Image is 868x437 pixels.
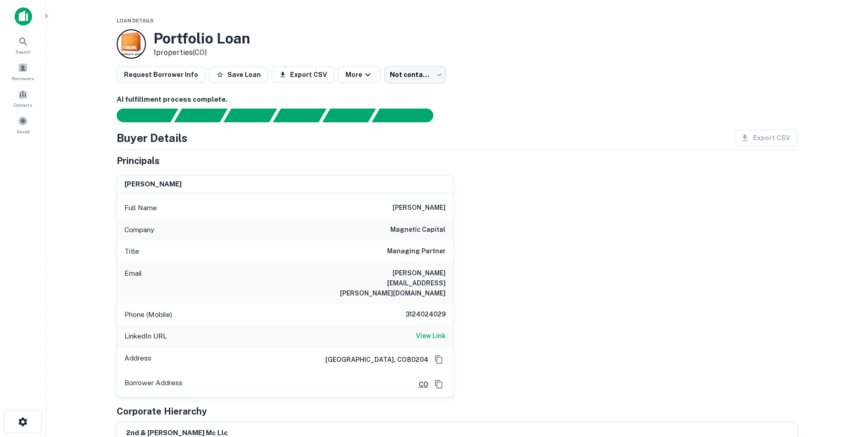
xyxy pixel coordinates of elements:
button: Copy Address [432,353,446,366]
p: Title [124,246,139,257]
h5: Corporate Hierarchy [117,404,207,418]
img: capitalize-icon.png [15,7,32,26]
h5: Principals [117,154,160,168]
div: Principals found, still searching for contact information. This may take time... [322,109,376,122]
p: 1 properties (CO) [153,47,250,58]
a: View Link [416,331,446,342]
p: Email [124,268,142,298]
div: Your request is received and processing... [174,109,227,122]
span: Borrowers [12,75,34,82]
div: AI fulfillment process complete. [372,109,444,122]
h6: 3124024029 [391,309,446,320]
a: Saved [3,112,43,137]
button: Export CSV [272,66,334,83]
a: Search [3,33,43,57]
h6: [PERSON_NAME][EMAIL_ADDRESS][PERSON_NAME][DOMAIN_NAME] [336,268,446,298]
p: Full Name [124,202,157,213]
p: Phone (Mobile) [124,309,172,320]
h4: Buyer Details [117,130,188,146]
h6: [PERSON_NAME] [124,179,182,190]
p: Borrower Address [124,377,183,391]
h6: View Link [416,331,446,341]
div: Sending borrower request to AI... [106,109,174,122]
h3: Portfolio Loan [153,30,250,47]
span: Loan Details [117,18,154,23]
div: Documents found, AI parsing details... [223,109,277,122]
p: Address [124,353,151,366]
h6: Managing Partner [387,246,446,257]
span: Contacts [14,101,32,109]
h6: [PERSON_NAME] [393,202,446,213]
a: Borrowers [3,59,43,84]
span: Saved [16,128,30,135]
div: Principals found, AI now looking for contact information... [273,109,326,122]
div: Not contacted [384,66,446,83]
button: Copy Address [432,377,446,391]
h6: magnetic capital [390,224,446,235]
p: LinkedIn URL [124,331,167,342]
p: Company [124,224,154,235]
iframe: Chat Widget [822,364,868,408]
button: More [338,66,381,83]
h6: AI fulfillment process complete. [117,94,798,105]
button: Save Loan [209,66,268,83]
a: Contacts [3,86,43,110]
span: Search [16,48,31,55]
a: CO [411,379,428,389]
button: Request Borrower Info [117,66,205,83]
h6: [GEOGRAPHIC_DATA], CO80204 [318,355,428,365]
